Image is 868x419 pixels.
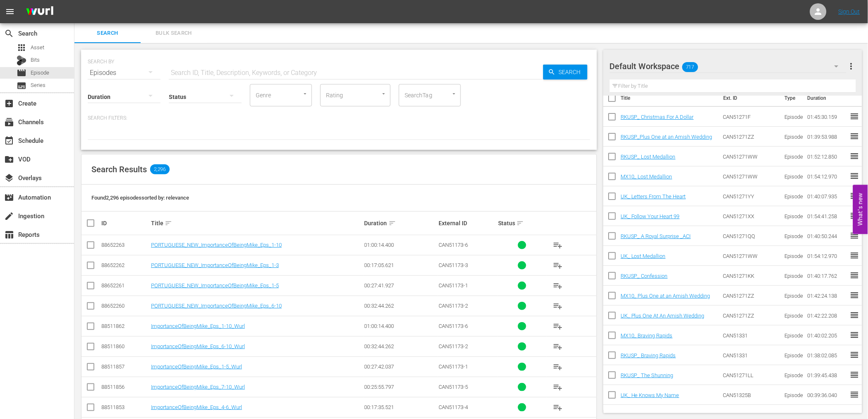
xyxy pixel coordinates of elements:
[543,65,587,79] button: Search
[621,313,705,319] a: UK_ Plus One At An Amish Wedding
[720,345,782,365] td: CAN51331
[782,365,804,385] td: Episode
[720,107,782,127] td: CAN51271F
[101,242,149,248] div: 88652263
[804,345,850,365] td: 01:38:02.085
[91,164,147,174] span: Search Results
[782,107,804,127] td: Episode
[499,218,546,228] div: Status
[31,69,49,77] span: Episode
[804,286,850,306] td: 01:42:24.138
[548,316,568,336] button: playlist_add
[846,61,856,71] span: more_vert
[548,397,568,417] button: playlist_add
[301,90,309,98] button: Open
[782,345,804,365] td: Episode
[621,392,680,398] a: UK_ He Knows My Name
[621,193,686,200] a: UK_ Letters From The Heart
[720,166,782,186] td: CAN51271WW
[548,357,568,377] button: playlist_add
[720,286,782,306] td: CAN51271ZZ
[720,246,782,266] td: CAN51271WW
[850,270,860,280] span: reorder
[553,382,563,392] span: playlist_add
[439,242,468,248] span: CAN51173-6
[553,281,563,291] span: playlist_add
[720,266,782,286] td: CAN51271KK
[720,206,782,226] td: CAN51271XX
[621,114,694,120] a: RKUSP_ Christmas For A Dollar
[151,282,279,289] a: PORTUGUESE_NEW_ImportanceOfBeingMike_Eps_1-5
[804,166,850,186] td: 01:54:12.970
[151,218,362,228] div: Title
[364,343,436,349] div: 00:32:44.262
[782,127,804,147] td: Episode
[804,385,850,405] td: 00:39:36.040
[850,111,860,121] span: reorder
[850,370,860,380] span: reorder
[364,282,436,289] div: 00:27:41.927
[101,384,149,390] div: 88511856
[850,250,860,260] span: reorder
[364,323,436,329] div: 01:00:14.400
[553,240,563,250] span: playlist_add
[621,87,719,110] th: Title
[804,246,850,266] td: 01:54:12.970
[720,186,782,206] td: CAN51271YY
[850,231,860,241] span: reorder
[79,29,136,38] span: Search
[850,350,860,360] span: reorder
[548,296,568,316] button: playlist_add
[782,186,804,206] td: Episode
[20,2,60,22] img: ans4CAIJ8jUAAAAAAAAAAAAAAAAAAAAAAAAgQb4GAAAAAAAAAAAAAAAAAAAAAAAAJMjXAAAAAAAAAAAAAAAAAAAAAAAAgAT5G...
[720,226,782,246] td: CAN51271QQ
[17,68,26,78] span: Episode
[804,206,850,226] td: 01:54:41.258
[556,65,587,79] span: Search
[621,233,691,239] a: RKUSP_ A Royal Surprise _ACI
[621,372,674,378] a: RKUSP_ The Shunning
[146,29,202,38] span: Bulk Search
[88,61,161,84] div: Episodes
[839,8,860,15] a: Sign Out
[782,147,804,166] td: Episode
[621,352,676,359] a: RKUSP_ Braving Rapids
[439,303,468,309] span: CAN51173-2
[720,306,782,325] td: CAN51271ZZ
[4,99,14,108] span: Create
[850,211,860,221] span: reorder
[439,384,468,390] span: CAN51173-5
[439,404,468,410] span: CAN51173-4
[780,87,803,110] th: Type
[720,147,782,166] td: CAN51271WW
[517,219,524,227] span: sort
[621,213,680,219] a: UK_ Follow Your Heart 99
[4,117,14,127] span: Channels
[151,242,282,248] a: PORTUGUESE_NEW_ImportanceOfBeingMike_Eps_1-10
[782,325,804,345] td: Episode
[850,151,860,161] span: reorder
[782,206,804,226] td: Episode
[31,81,46,89] span: Series
[782,286,804,306] td: Episode
[621,154,676,160] a: RKUSP_ Lost Medallion
[804,127,850,147] td: 01:39:53.988
[388,219,396,227] span: sort
[804,306,850,325] td: 01:42:22.208
[151,384,245,390] a: ImportanceOfBeingMike_Eps_7-10_Wurl
[782,385,804,405] td: Episode
[101,220,149,226] div: ID
[719,87,780,110] th: Ext. ID
[553,301,563,311] span: playlist_add
[439,343,468,349] span: CAN51173-2
[101,282,149,289] div: 88652261
[850,310,860,320] span: reorder
[803,87,852,110] th: Duration
[553,362,563,372] span: playlist_add
[17,81,26,91] span: Series
[364,262,436,268] div: 00:17:05.621
[621,332,673,339] a: MX10_ Braving Rapids
[804,365,850,385] td: 01:39:45.438
[621,273,668,279] a: RKUSP_ Confession
[782,306,804,325] td: Episode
